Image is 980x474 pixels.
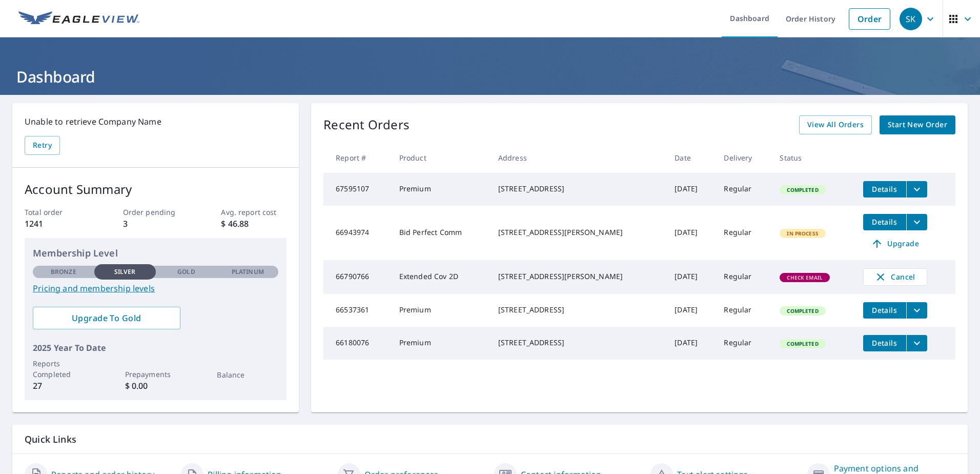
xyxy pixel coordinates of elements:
p: Unable to retrieve Company Name [25,115,287,128]
a: Upgrade [863,235,927,252]
button: filesDropdownBtn-66180076 [906,335,927,351]
td: Bid Perfect Comm [391,206,490,260]
p: Prepayments [125,369,187,380]
p: Balance [217,369,278,380]
td: [DATE] [666,294,716,327]
td: Regular [716,327,771,360]
p: Silver [114,267,136,276]
p: 1241 [25,218,90,230]
span: Completed [781,307,824,314]
td: [DATE] [666,173,716,206]
p: 27 [33,380,94,392]
span: Upgrade To Gold [41,312,172,324]
p: Gold [177,267,195,276]
td: [DATE] [666,327,716,360]
a: Order [849,8,890,30]
th: Address [490,143,666,173]
button: Retry [25,136,60,155]
td: Premium [391,294,490,327]
div: [STREET_ADDRESS][PERSON_NAME] [498,271,658,282]
td: 66180076 [323,327,391,360]
span: Retry [33,139,52,152]
div: [STREET_ADDRESS][PERSON_NAME] [498,227,658,238]
th: Report # [323,143,391,173]
a: View All Orders [799,115,872,134]
span: Details [869,338,900,348]
td: Premium [391,327,490,360]
p: Quick Links [25,433,955,446]
th: Product [391,143,490,173]
td: Regular [716,206,771,260]
td: 67595107 [323,173,391,206]
td: Premium [391,173,490,206]
td: [DATE] [666,260,716,294]
th: Delivery [716,143,771,173]
button: detailsBtn-66943974 [863,214,906,230]
td: Extended Cov 2D [391,260,490,294]
td: Regular [716,260,771,294]
a: Start New Order [880,115,955,134]
p: Membership Level [33,246,278,260]
span: Start New Order [888,118,947,131]
span: View All Orders [807,118,864,131]
p: Bronze [51,267,76,276]
button: filesDropdownBtn-66537361 [906,302,927,319]
button: filesDropdownBtn-67595107 [906,181,927,197]
p: 3 [123,218,189,230]
td: Regular [716,294,771,327]
h1: Dashboard [12,66,968,87]
th: Status [771,143,854,173]
td: Regular [716,173,771,206]
span: Details [869,217,900,227]
img: EV Logo [18,11,139,27]
span: Details [869,305,900,315]
button: filesDropdownBtn-66943974 [906,214,927,230]
p: 2025 Year To Date [33,342,278,354]
button: detailsBtn-67595107 [863,181,906,197]
span: In Process [781,230,825,237]
p: Reports Completed [33,358,94,380]
th: Date [666,143,716,173]
a: Pricing and membership levels [33,282,278,294]
div: [STREET_ADDRESS] [498,338,658,348]
p: Avg. report cost [221,207,287,218]
td: 66790766 [323,260,391,294]
p: $ 46.88 [221,218,287,230]
td: [DATE] [666,206,716,260]
span: Upgrade [869,238,921,250]
span: Completed [781,186,824,193]
td: 66537361 [323,294,391,327]
div: SK [900,8,922,30]
div: [STREET_ADDRESS] [498,305,658,315]
p: Platinum [232,267,264,276]
span: Details [869,184,900,194]
div: [STREET_ADDRESS] [498,184,658,194]
span: Cancel [874,271,916,283]
td: 66943974 [323,206,391,260]
p: Order pending [123,207,189,218]
span: Completed [781,340,824,347]
a: Upgrade To Gold [33,307,180,329]
button: detailsBtn-66537361 [863,302,906,319]
button: Cancel [863,268,927,286]
p: $ 0.00 [125,380,187,392]
span: Check Email [781,274,829,281]
p: Recent Orders [323,115,410,134]
p: Account Summary [25,180,287,199]
button: detailsBtn-66180076 [863,335,906,351]
p: Total order [25,207,90,218]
